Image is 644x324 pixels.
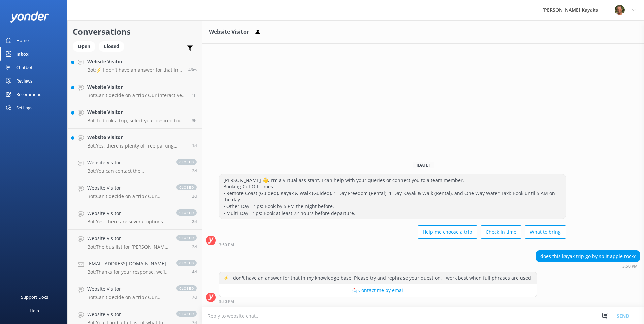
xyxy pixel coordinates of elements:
[219,284,537,297] button: 📩 Contact me by email
[615,5,625,15] img: 49-1662257987.jpg
[219,299,537,304] div: Oct 01 2025 03:50pm (UTC +13:00) Pacific/Auckland
[87,285,170,293] h4: Website Visitor
[219,300,234,304] strong: 3:50 PM
[176,209,197,216] span: closed
[192,168,197,174] span: Sep 29 2025 02:13pm (UTC +13:00) Pacific/Auckland
[87,143,187,149] p: Bot: Yes, there is plenty of free parking available at our base, including space for campervans. ...
[176,159,197,165] span: closed
[87,244,170,250] p: Bot: The bus list for [PERSON_NAME] or Motueka can be found at [URL][DOMAIN_NAME]. The bus operat...
[16,74,32,88] div: Reviews
[21,290,48,304] div: Support Docs
[16,88,42,101] div: Recommend
[192,193,197,199] span: Sep 28 2025 08:33pm (UTC +13:00) Pacific/Auckland
[99,41,124,52] div: Closed
[192,219,197,224] span: Sep 28 2025 05:21pm (UTC +13:00) Pacific/Auckland
[219,272,537,284] div: ⚡ I don't have an answer for that in my knowledge base. Please try and rephrase your question, I ...
[68,204,202,230] a: Website VisitorBot:Yes, there are several options for kids: - The Split Apple Classic trip is sui...
[87,159,170,166] h4: Website Visitor
[99,42,128,50] a: Closed
[87,168,170,174] p: Bot: You can contact the [PERSON_NAME] Kayaks team by calling [PHONE_NUMBER] or emailing [EMAIL_A...
[68,154,202,179] a: Website VisitorBot:You can contact the [PERSON_NAME] Kayaks team by calling [PHONE_NUMBER] or ema...
[87,118,187,124] p: Bot: To book a trip, select your desired tour from the options available on our website. Each tri...
[73,42,99,50] a: Open
[192,143,197,149] span: Sep 29 2025 10:48pm (UTC +13:00) Pacific/Auckland
[87,83,187,91] h4: Website Visitor
[219,243,234,247] strong: 3:50 PM
[16,101,32,115] div: Settings
[87,260,170,267] h4: [EMAIL_ADDRESS][DOMAIN_NAME]
[68,280,202,305] a: Website VisitorBot:Can't decide on a trip? Our interactive quiz can help recommend a great trip t...
[176,235,197,241] span: closed
[413,162,434,168] span: [DATE]
[87,294,170,300] p: Bot: Can't decide on a trip? Our interactive quiz can help recommend a great trip to take! Just c...
[73,25,197,38] h2: Conversations
[68,255,202,280] a: [EMAIL_ADDRESS][DOMAIN_NAME]Bot:Thanks for your response, we'll get back to you as soon as we can...
[87,67,183,73] p: Bot: ⚡ I don't have an answer for that in my knowledge base. Please try and rephrase your questio...
[188,67,197,73] span: Oct 01 2025 03:25pm (UTC +13:00) Pacific/Auckland
[68,53,202,78] a: Website VisitorBot:⚡ I don't have an answer for that in my knowledge base. Please try and rephras...
[68,179,202,204] a: Website VisitorBot:Can't decide on a trip? Our interactive quiz can help recommend a great trip t...
[68,129,202,154] a: Website VisitorBot:Yes, there is plenty of free parking available at our base, including space fo...
[192,294,197,300] span: Sep 24 2025 10:58am (UTC +13:00) Pacific/Auckland
[209,28,249,36] h3: Website Visitor
[87,193,170,199] p: Bot: Can't decide on a trip? Our interactive quiz can help recommend a great trip to take! Just c...
[536,251,640,262] div: does this kayak trip go by split apple rock?
[16,61,33,74] div: Chatbot
[87,134,187,141] h4: Website Visitor
[68,78,202,103] a: Website VisitorBot:Can't decide on a trip? Our interactive quiz can help recommend a great trip t...
[87,184,170,192] h4: Website Visitor
[87,269,170,275] p: Bot: Thanks for your response, we'll get back to you as soon as we can during opening hours.
[219,174,566,219] div: [PERSON_NAME] 👋, I'm a virtual assistant. I can help with your queries or connect you to a team m...
[73,41,95,52] div: Open
[10,11,49,23] img: yonder-white-logo.png
[176,311,197,317] span: closed
[16,47,29,61] div: Inbox
[481,225,521,239] button: Check in time
[176,184,197,190] span: closed
[87,311,170,318] h4: Website Visitor
[87,108,187,116] h4: Website Visitor
[192,118,197,123] span: Oct 01 2025 07:05am (UTC +13:00) Pacific/Auckland
[68,103,202,129] a: Website VisitorBot:To book a trip, select your desired tour from the options available on our web...
[536,264,640,268] div: Oct 01 2025 03:50pm (UTC +13:00) Pacific/Auckland
[176,285,197,291] span: closed
[525,225,566,239] button: What to bring
[87,92,187,98] p: Bot: Can't decide on a trip? Our interactive quiz can help recommend a great trip to take! Just c...
[192,92,197,98] span: Oct 01 2025 03:01pm (UTC +13:00) Pacific/Auckland
[87,219,170,225] p: Bot: Yes, there are several options for kids: - The Split Apple Classic trip is suitable for chil...
[87,235,170,242] h4: Website Visitor
[418,225,477,239] button: Help me choose a trip
[192,244,197,250] span: Sep 28 2025 05:14pm (UTC +13:00) Pacific/Auckland
[219,242,566,247] div: Oct 01 2025 03:50pm (UTC +13:00) Pacific/Auckland
[87,209,170,217] h4: Website Visitor
[30,304,39,317] div: Help
[622,264,638,268] strong: 3:50 PM
[16,34,29,47] div: Home
[192,269,197,275] span: Sep 27 2025 07:32am (UTC +13:00) Pacific/Auckland
[176,260,197,266] span: closed
[68,230,202,255] a: Website VisitorBot:The bus list for [PERSON_NAME] or Motueka can be found at [URL][DOMAIN_NAME]. ...
[87,58,183,65] h4: Website Visitor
